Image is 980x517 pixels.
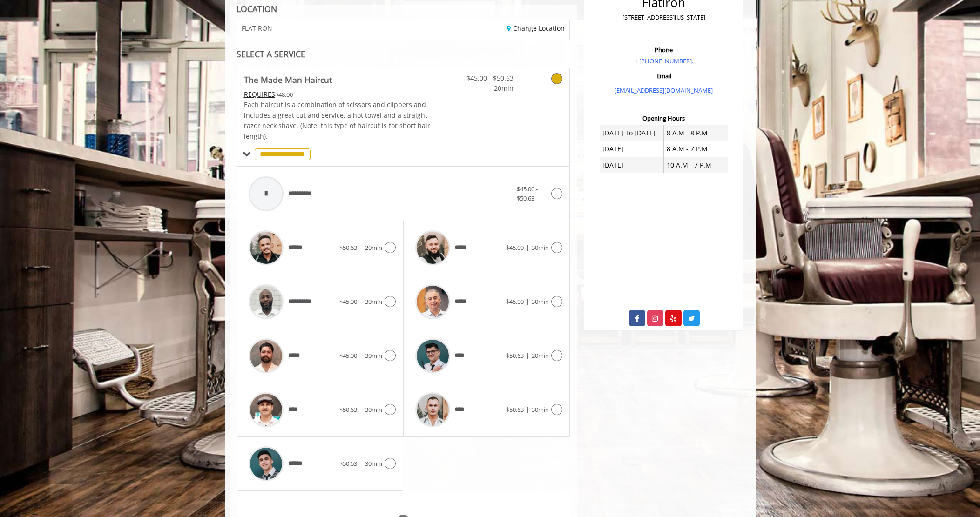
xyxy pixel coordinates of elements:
span: | [359,243,363,252]
b: LOCATION [237,3,277,14]
span: 30min [532,297,549,306]
span: | [359,459,363,468]
span: | [526,405,529,414]
span: 30min [365,459,382,468]
span: $50.63 [339,243,357,252]
td: 8 A.M - 7 P.M [664,141,728,157]
div: $48.00 [244,89,431,100]
span: | [526,243,529,252]
td: 10 A.M - 7 P.M [664,157,728,173]
span: Each haircut is a combination of scissors and clippers and includes a great cut and service, a ho... [244,100,430,140]
p: [STREET_ADDRESS][US_STATE] [595,13,733,22]
span: $45.00 [506,243,524,252]
span: 30min [365,297,382,306]
span: | [359,351,363,360]
a: + [PHONE_NUMBER]. [635,57,693,65]
span: 30min [532,243,549,252]
span: $50.63 [339,459,357,468]
span: $45.00 [339,297,357,306]
span: $50.63 [506,351,524,360]
h3: Email [595,73,733,79]
span: | [359,297,363,306]
h3: Opening Hours [592,115,735,121]
span: | [359,405,363,414]
span: $50.63 [339,405,357,414]
span: $45.00 [506,297,524,306]
b: The Made Man Haircut [244,73,332,86]
span: $45.00 - $50.63 [459,73,514,83]
td: 8 A.M - 8 P.M [664,125,728,141]
h3: Phone [595,47,733,53]
div: SELECT A SERVICE [237,50,570,59]
span: $45.00 - $50.63 [517,185,538,203]
span: 30min [532,405,549,414]
span: | [526,297,529,306]
span: $50.63 [506,405,524,414]
td: [DATE] [600,157,664,173]
span: 20min [365,243,382,252]
span: 20min [459,83,514,94]
a: [EMAIL_ADDRESS][DOMAIN_NAME] [615,86,713,94]
span: 30min [365,405,382,414]
span: This service needs some Advance to be paid before we block your appointment [244,90,275,99]
td: [DATE] To [DATE] [600,125,664,141]
span: 20min [532,351,549,360]
span: $45.00 [339,351,357,360]
span: FLATIRON [242,25,272,32]
span: 30min [365,351,382,360]
td: [DATE] [600,141,664,157]
span: | [526,351,529,360]
a: Change Location [507,24,565,33]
